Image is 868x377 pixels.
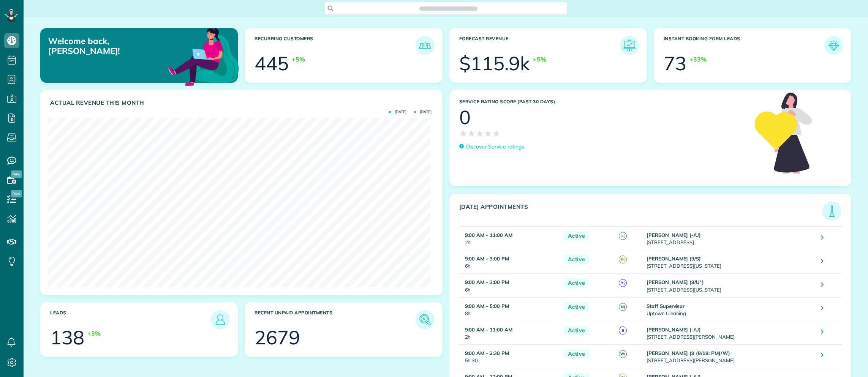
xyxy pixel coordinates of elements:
a: Discover Service ratings [459,143,524,151]
div: 0 [459,108,471,127]
strong: 9:00 AM - 3:00 PM [465,256,509,262]
td: 8h [459,297,560,321]
strong: 9:00 AM - 2:30 PM [465,350,509,356]
span: New [11,170,22,178]
span: J( [619,327,627,334]
td: 6h [459,250,560,274]
div: 73 [664,54,686,73]
h3: Recurring Customers [255,36,415,55]
span: [DATE] [389,110,406,114]
span: ★ [492,127,501,140]
h3: Recent unpaid appointments [255,310,415,329]
span: Active [564,349,589,359]
span: Active [564,255,589,264]
span: Active [564,278,589,288]
strong: 9:00 AM - 5:00 PM [465,303,509,309]
span: Y( [619,279,627,287]
span: ★ [484,127,492,140]
div: $115.9k [459,54,530,73]
td: [STREET_ADDRESS] [645,227,816,250]
p: Discover Service ratings [466,143,524,151]
td: Uptown Cleaning [645,297,816,321]
span: L( [619,232,627,240]
h3: Instant Booking Form Leads [664,36,824,55]
h3: Actual Revenue this month [50,99,435,106]
span: Active [564,302,589,312]
td: [STREET_ADDRESS][PERSON_NAME] [645,321,816,344]
div: +5% [292,55,305,64]
strong: [PERSON_NAME] (9 (8/18: PM)/W) [647,350,730,356]
span: W( [619,350,627,358]
span: New [11,190,22,197]
p: Welcome back, [PERSON_NAME]! [48,36,175,56]
strong: [PERSON_NAME] (-/U) [647,327,701,333]
td: 5h 30 [459,344,560,368]
span: M( [619,303,627,311]
span: Active [564,326,589,335]
img: icon_todays_appointments-901f7ab196bb0bea1936b74009e4eb5ffbc2d2711fa7634e0d609ed5ef32b18b.png [824,203,840,219]
h3: Service Rating score (past 30 days) [459,99,747,104]
img: dashboard_welcome-42a62b7d889689a78055ac9021e634bf52bae3f8056760290aed330b23ab8690.png [167,19,240,93]
span: ★ [467,127,476,140]
td: 6h [459,274,560,297]
h3: [DATE] Appointments [459,203,823,221]
img: icon_leads-1bed01f49abd5b7fead27621c3d59655bb73ed531f8eeb49469d10e621d6b896.png [213,312,228,327]
div: 445 [255,54,289,73]
div: 138 [50,328,84,347]
td: 2h [459,227,560,250]
span: Search ZenMaid… [427,5,470,12]
strong: 9:00 AM - 3:00 PM [465,279,509,285]
span: ★ [459,127,468,140]
strong: [PERSON_NAME] (9/U*) [647,279,704,285]
span: Active [564,231,589,241]
strong: [PERSON_NAME] (9/S) [647,256,701,262]
div: +3% [87,329,101,338]
strong: Staff Supervisor [647,303,685,309]
td: [STREET_ADDRESS][US_STATE] [645,250,816,274]
span: [DATE] [414,110,432,114]
td: 2h [459,321,560,344]
div: +33% [689,55,707,64]
h3: Leads [50,310,211,329]
h3: Forecast Revenue [459,36,620,55]
td: [STREET_ADDRESS][PERSON_NAME] [645,344,816,368]
img: icon_unpaid_appointments-47b8ce3997adf2238b356f14209ab4cced10bd1f174958f3ca8f1d0dd7fffeee.png [417,312,433,327]
strong: 9:00 AM - 11:00 AM [465,232,512,238]
strong: 9:00 AM - 11:00 AM [465,327,512,333]
td: [STREET_ADDRESS][US_STATE] [645,274,816,297]
img: icon_recurring_customers-cf858462ba22bcd05b5a5880d41d6543d210077de5bb9ebc9590e49fd87d84ed.png [417,38,433,53]
strong: [PERSON_NAME] (-/U) [647,232,701,238]
img: icon_form_leads-04211a6a04a5b2264e4ee56bc0799ec3eb69b7e499cbb523a139df1d13a81ae0.png [826,38,841,53]
span: B( [619,256,627,263]
div: 2679 [255,328,300,347]
img: icon_forecast_revenue-8c13a41c7ed35a8dcfafea3cbb826a0462acb37728057bba2d056411b612bbbe.png [622,38,637,53]
span: ★ [476,127,484,140]
div: +5% [533,55,546,64]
